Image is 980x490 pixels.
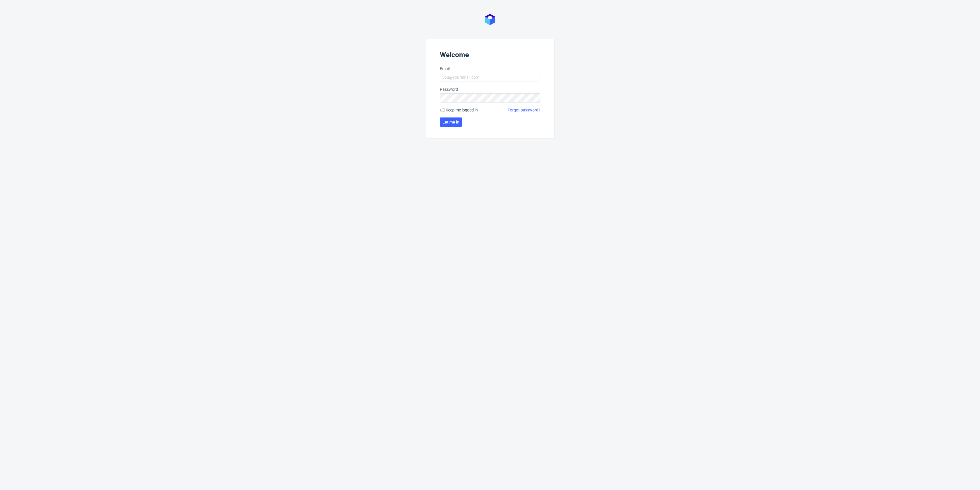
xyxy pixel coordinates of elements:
a: Forgot password? [508,107,540,113]
button: Let me in [440,117,462,127]
span: Let me in [442,120,459,124]
label: Password [440,86,540,92]
input: you@youremail.com [440,73,540,82]
header: Welcome [440,51,540,61]
label: Email [440,66,540,72]
span: Keep me logged in [446,107,478,113]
